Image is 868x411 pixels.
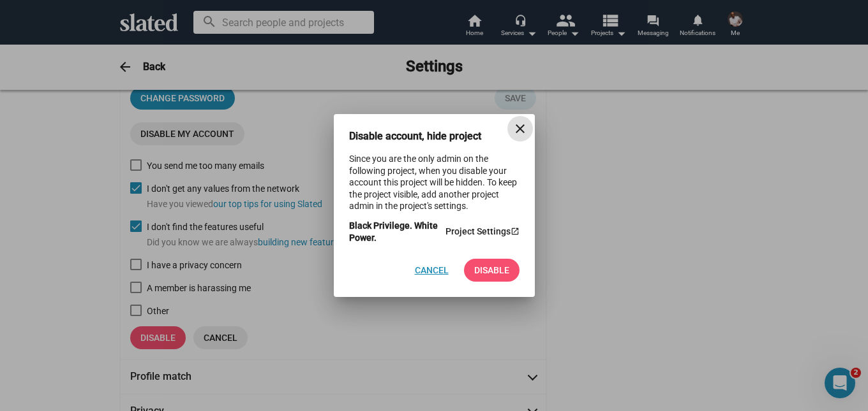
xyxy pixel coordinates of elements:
mat-icon: launch [511,226,520,238]
span: Cancel [415,259,449,282]
div: Since you are the only admin on the following project, when you disable your account this project... [334,153,535,243]
mat-icon: close [513,121,528,136]
span: Disable [474,259,509,282]
button: Cancel [405,259,459,282]
h3: Disable account, hide project [349,129,499,143]
strong: Black Privilege. White Power. [349,220,443,243]
button: Disable [464,259,520,282]
a: Project Settings [445,220,520,243]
